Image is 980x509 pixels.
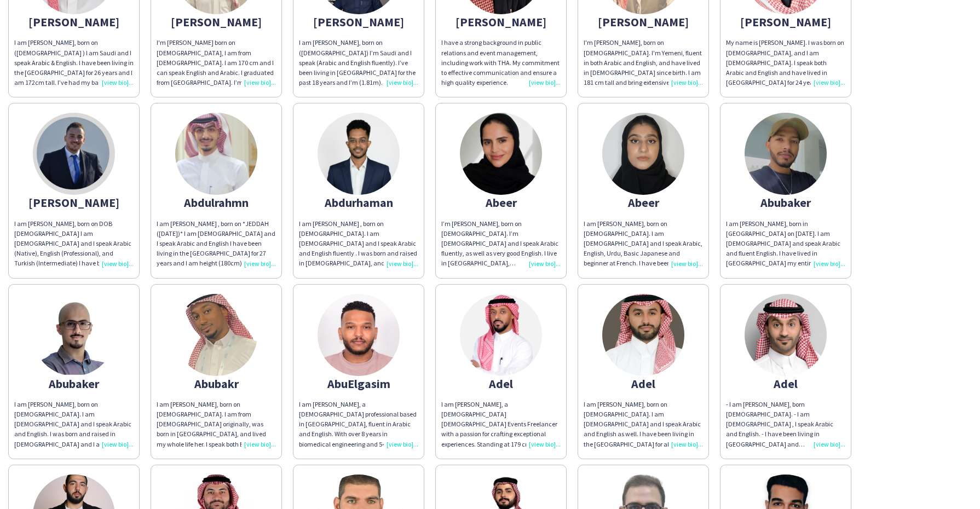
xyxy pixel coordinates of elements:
div: I am [PERSON_NAME] , born on *JEDDAH ([DATE])* I am [DEMOGRAPHIC_DATA] and I speak Arabic and Eng... [157,219,276,269]
div: I have a strong background in public relations and event management, including work with THA. My ... [441,38,561,88]
div: [PERSON_NAME] [726,17,845,27]
div: I am [PERSON_NAME], born on [DEMOGRAPHIC_DATA]. I am [DEMOGRAPHIC_DATA] and I speak Arabic and En... [584,400,703,449]
div: [PERSON_NAME] [584,17,703,27]
img: thumb-68cfc621bd2bc.png [318,113,400,195]
div: Abubakr [157,379,276,389]
div: I am [PERSON_NAME], a [DEMOGRAPHIC_DATA] [DEMOGRAPHIC_DATA] Events Freelancer with a passion for ... [441,400,561,449]
img: thumb-663e381479295.jpeg [745,294,827,376]
div: [PERSON_NAME] [441,17,561,27]
div: I’m [PERSON_NAME], born on [DEMOGRAPHIC_DATA]. I’m [DEMOGRAPHIC_DATA] and I speak Arabic fluently... [441,219,561,269]
div: I am [PERSON_NAME], a [DEMOGRAPHIC_DATA] professional based in [GEOGRAPHIC_DATA], fluent in Arabi... [299,400,418,449]
div: [PERSON_NAME] [157,17,276,27]
div: AbuElgasim [299,379,418,389]
div: I am [PERSON_NAME], born on ([DEMOGRAPHIC_DATA] ) I am Saudi and I speak Arabic & English. I have... [14,38,134,88]
div: [PERSON_NAME] [14,17,134,27]
img: thumb-65d70ba5be41b.jpeg [33,294,115,376]
div: I am [PERSON_NAME], born on [DEMOGRAPHIC_DATA]. I am [DEMOGRAPHIC_DATA] and I speak Arabic and En... [14,400,134,449]
img: thumb-6727492f2e103.jpeg [318,294,400,376]
div: I am [PERSON_NAME], born in [GEOGRAPHIC_DATA] on [DATE]. I am [DEMOGRAPHIC_DATA] and speak Arabic... [726,219,845,269]
img: thumb-68d92f32ca3aa.jpeg [745,113,827,195]
img: thumb-686f23d4c2cd2.jpeg [175,113,257,195]
div: - I am [PERSON_NAME], born [DEMOGRAPHIC_DATA]. - I am [DEMOGRAPHIC_DATA] , I speak Arabic and Eng... [726,400,845,449]
img: thumb-653aa1746ac3b.jpeg [602,294,684,376]
div: Abubaker [726,198,845,207]
div: Adel [726,379,845,389]
div: I'm [PERSON_NAME], born on [DEMOGRAPHIC_DATA]. I'm Yemeni, fluent in both Arabic and English, and... [584,38,703,88]
img: thumb-68a31b142bea5.png [460,294,542,376]
div: Abdulrahmn [157,198,276,207]
img: thumb-bedb60c8-aa37-4680-a184-eaa0b378644e.png [175,294,257,376]
div: Abdurhaman [299,198,418,207]
div: I am [PERSON_NAME], born on DOB [DEMOGRAPHIC_DATA] I am [DEMOGRAPHIC_DATA] and I speak Arabic (Na... [14,219,134,269]
div: I'm [PERSON_NAME] born on [DEMOGRAPHIC_DATA], I am from [DEMOGRAPHIC_DATA]. I am 170 cm and I can... [157,38,276,88]
img: thumb-68d327689649d.jpeg [33,113,115,195]
div: Adel [441,379,561,389]
img: thumb-677971a458f1d.jpeg [602,113,684,195]
img: thumb-d6ca02e0-135c-4d22-8b4e-a7d05ccfe5f7.jpg [460,113,542,195]
div: Abeer [441,198,561,207]
div: I am [PERSON_NAME], born on [DEMOGRAPHIC_DATA]. I am from [DEMOGRAPHIC_DATA] originally, was born... [157,400,276,449]
div: [PERSON_NAME] [14,198,134,207]
div: I am [PERSON_NAME], born on ([DEMOGRAPHIC_DATA]) I’m Saudi and I speak (Arabic and English fluent... [299,38,418,88]
div: I am [PERSON_NAME], born on [DEMOGRAPHIC_DATA]. I am [DEMOGRAPHIC_DATA] and I speak Arabic, Engli... [584,219,703,269]
div: [PERSON_NAME] [299,17,418,27]
div: Adel [584,379,703,389]
div: Abubaker [14,379,134,389]
div: I am [PERSON_NAME] , born on [DEMOGRAPHIC_DATA]. I am [DEMOGRAPHIC_DATA] and I speak Arabic and E... [299,219,418,269]
div: Abeer [584,198,703,207]
div: My name is [PERSON_NAME]. I was born on [DEMOGRAPHIC_DATA], and I am [DEMOGRAPHIC_DATA]. I speak ... [726,38,845,88]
